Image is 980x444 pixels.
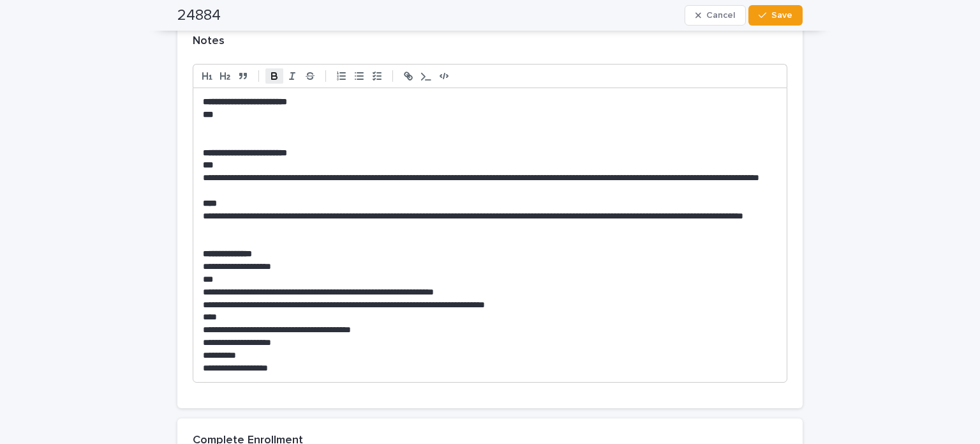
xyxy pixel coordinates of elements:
h2: Notes [193,34,225,49]
h2: 24884 [177,6,221,25]
span: Save [771,11,792,20]
button: Save [748,5,803,26]
span: Cancel [706,11,735,20]
button: Cancel [685,5,746,26]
